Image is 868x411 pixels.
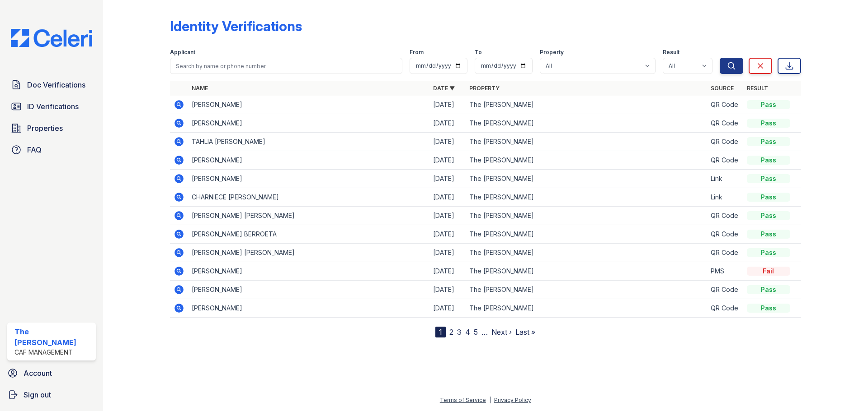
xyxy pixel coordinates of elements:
[429,96,466,114] td: [DATE]
[747,248,790,257] div: Pass
[457,328,462,337] a: 3
[466,133,707,151] td: The [PERSON_NAME]
[429,207,466,225] td: [DATE]
[188,225,429,244] td: [PERSON_NAME] BERROETA
[410,49,424,56] label: From
[449,328,453,337] a: 2
[489,397,491,403] div: |
[7,119,96,137] a: Properties
[188,299,429,318] td: [PERSON_NAME]
[707,299,743,318] td: QR Code
[711,85,734,92] a: Source
[188,170,429,188] td: [PERSON_NAME]
[475,49,482,56] label: To
[429,133,466,151] td: [DATE]
[707,96,743,114] td: QR Code
[466,281,707,299] td: The [PERSON_NAME]
[707,244,743,262] td: QR Code
[429,281,466,299] td: [DATE]
[188,244,429,262] td: [PERSON_NAME] [PERSON_NAME]
[188,96,429,114] td: [PERSON_NAME]
[540,49,564,56] label: Property
[707,225,743,244] td: QR Code
[707,170,743,188] td: Link
[7,97,96,115] a: ID Verifications
[433,85,455,92] a: Date ▼
[429,262,466,281] td: [DATE]
[747,304,790,313] div: Pass
[747,119,790,128] div: Pass
[707,151,743,170] td: QR Code
[466,114,707,133] td: The [PERSON_NAME]
[429,170,466,188] td: [DATE]
[747,285,790,294] div: Pass
[491,328,512,337] a: Next ›
[4,386,99,404] a: Sign out
[481,327,488,337] span: …
[469,85,500,92] a: Property
[170,49,195,56] label: Applicant
[707,114,743,133] td: QR Code
[707,188,743,207] td: Link
[747,211,790,220] div: Pass
[747,174,790,183] div: Pass
[466,188,707,207] td: The [PERSON_NAME]
[440,397,486,403] a: Terms of Service
[14,348,92,357] div: CAF Management
[429,114,466,133] td: [DATE]
[466,225,707,244] td: The [PERSON_NAME]
[707,281,743,299] td: QR Code
[747,267,790,276] div: Fail
[474,328,478,337] a: 5
[429,151,466,170] td: [DATE]
[429,225,466,244] td: [DATE]
[170,18,302,34] div: Identity Verifications
[27,123,63,134] span: Properties
[27,144,42,155] span: FAQ
[707,262,743,281] td: PMS
[466,151,707,170] td: The [PERSON_NAME]
[27,79,85,90] span: Doc Verifications
[429,299,466,318] td: [DATE]
[663,49,679,56] label: Result
[188,114,429,133] td: [PERSON_NAME]
[707,133,743,151] td: QR Code
[747,100,790,109] div: Pass
[466,262,707,281] td: The [PERSON_NAME]
[494,397,531,403] a: Privacy Policy
[24,389,51,400] span: Sign out
[747,230,790,239] div: Pass
[466,299,707,318] td: The [PERSON_NAME]
[429,244,466,262] td: [DATE]
[4,364,99,382] a: Account
[515,328,535,337] a: Last »
[466,96,707,114] td: The [PERSON_NAME]
[747,85,768,92] a: Result
[170,58,402,74] input: Search by name or phone number
[429,188,466,207] td: [DATE]
[188,207,429,225] td: [PERSON_NAME] [PERSON_NAME]
[188,281,429,299] td: [PERSON_NAME]
[24,368,52,379] span: Account
[188,133,429,151] td: TAHLIA [PERSON_NAME]
[7,141,96,159] a: FAQ
[27,101,79,112] span: ID Verifications
[465,328,470,337] a: 4
[7,76,96,94] a: Doc Verifications
[466,170,707,188] td: The [PERSON_NAME]
[747,137,790,146] div: Pass
[14,326,92,348] div: The [PERSON_NAME]
[707,207,743,225] td: QR Code
[188,188,429,207] td: CHARNIECE [PERSON_NAME]
[747,156,790,165] div: Pass
[435,327,446,337] div: 1
[747,193,790,202] div: Pass
[466,244,707,262] td: The [PERSON_NAME]
[188,151,429,170] td: [PERSON_NAME]
[466,207,707,225] td: The [PERSON_NAME]
[188,262,429,281] td: [PERSON_NAME]
[192,85,208,92] a: Name
[4,29,99,47] img: CE_Logo_Blue-a8612792a0a2168367f1c8372b55b34899dd931a85d93a1a3d3e32e68fde9ad4.png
